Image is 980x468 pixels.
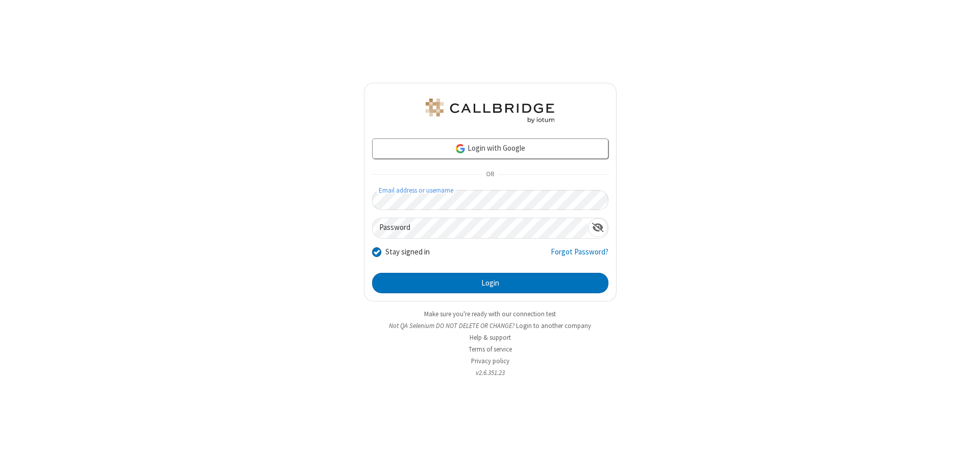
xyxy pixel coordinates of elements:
input: Email address or username [372,190,608,210]
a: Privacy policy [471,357,509,365]
span: OR [482,168,498,182]
label: Stay signed in [385,246,430,258]
li: Not QA Selenium DO NOT DELETE OR CHANGE? [364,321,617,331]
button: Login to another company [516,321,591,331]
a: Forgot Password? [551,246,608,266]
img: google-icon.png [455,143,466,154]
a: Terms of service [469,345,512,354]
li: v2.6.351.23 [364,368,617,378]
div: Show password [588,218,608,237]
a: Help & support [470,333,511,342]
a: Login with Google [372,138,608,159]
img: QA Selenium DO NOT DELETE OR CHANGE [424,99,556,123]
button: Login [372,273,608,293]
a: Make sure you're ready with our connection test [424,310,556,318]
input: Password [373,218,588,238]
